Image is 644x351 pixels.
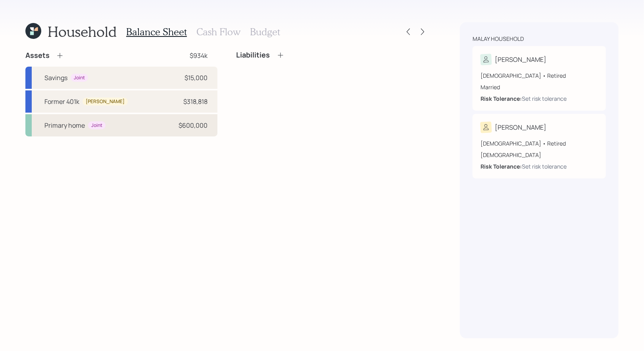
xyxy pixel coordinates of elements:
b: Risk Tolerance: [481,163,522,170]
h3: Cash Flow [196,26,240,38]
div: Former 401k [44,97,79,106]
b: Risk Tolerance: [481,95,522,102]
div: $15,000 [185,73,208,82]
h4: Liabilities [236,51,270,59]
div: Joint [91,122,102,129]
h1: Household [48,23,117,40]
div: [PERSON_NAME] [86,98,125,105]
div: $934k [190,51,208,60]
h3: Budget [250,26,280,38]
div: Set risk tolerance [522,94,567,103]
div: $600,000 [179,121,208,130]
div: Savings [44,73,67,82]
div: Married [481,83,598,91]
div: Primary home [44,121,85,130]
div: Joint [74,75,85,81]
h3: Balance Sheet [126,26,187,38]
div: [DEMOGRAPHIC_DATA] • Retired [481,71,598,80]
div: Malay household [473,35,524,43]
div: [DEMOGRAPHIC_DATA] [481,151,598,159]
div: [PERSON_NAME] [495,55,546,64]
h4: Assets [25,51,50,60]
div: [DEMOGRAPHIC_DATA] • Retired [481,139,598,148]
div: $318,818 [184,97,208,106]
div: [PERSON_NAME] [495,123,546,132]
div: Set risk tolerance [522,162,567,171]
